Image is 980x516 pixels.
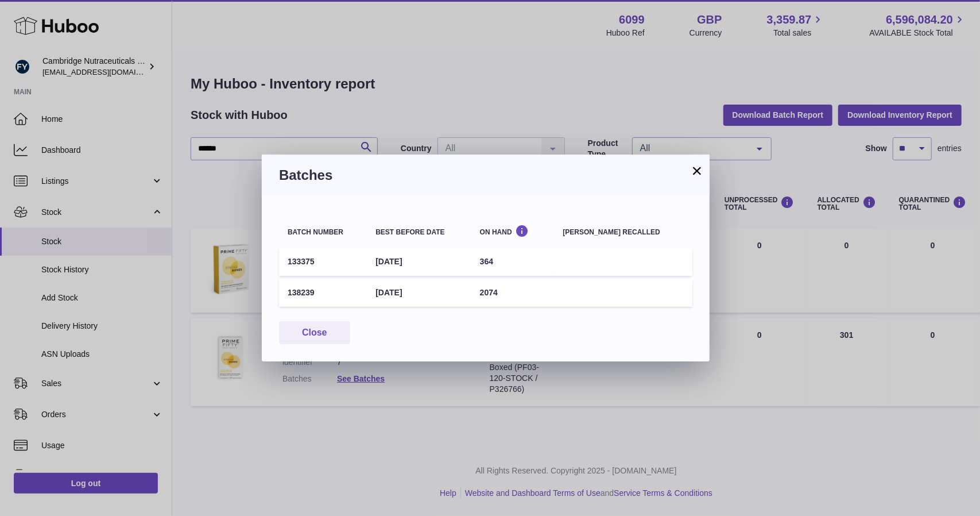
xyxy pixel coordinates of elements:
[375,229,462,236] div: Best before date
[690,164,704,178] button: ×
[279,321,350,345] button: Close
[471,248,555,276] td: 364
[367,248,471,276] td: [DATE]
[279,248,367,276] td: 133375
[563,229,684,236] div: [PERSON_NAME] recalled
[288,229,358,236] div: Batch number
[279,166,692,184] h3: Batches
[367,279,471,307] td: [DATE]
[471,279,555,307] td: 2074
[480,225,546,236] div: On Hand
[279,279,367,307] td: 138239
